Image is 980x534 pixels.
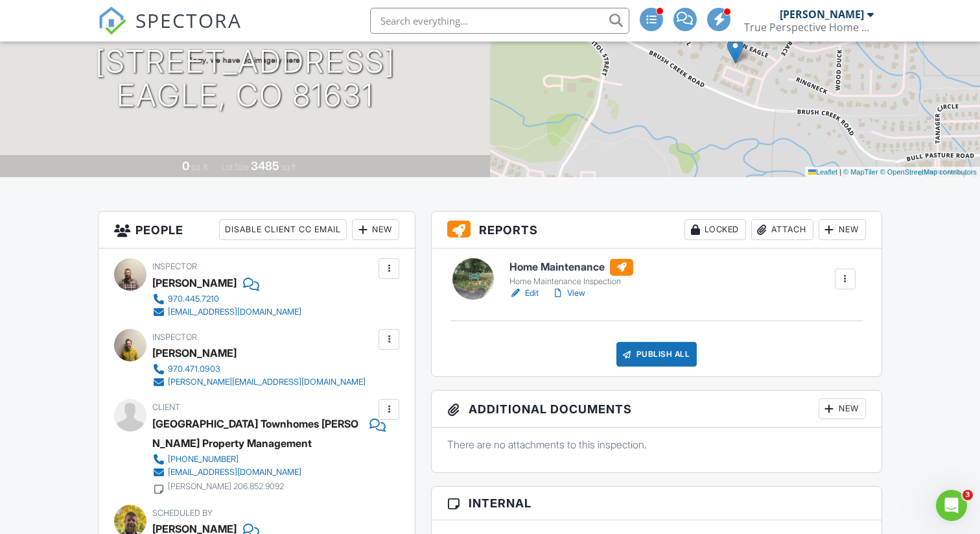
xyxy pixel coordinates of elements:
[843,168,878,176] a: © MapTiler
[168,467,301,478] div: [EMAIL_ADDRESS][DOMAIN_NAME]
[808,168,837,176] a: Leaflet
[751,219,813,240] div: Attach
[222,162,249,172] span: Lot Size
[168,307,301,317] div: [EMAIL_ADDRESS][DOMAIN_NAME]
[219,219,347,240] div: Disable Client CC Email
[168,454,239,465] div: [PHONE_NUMBER]
[509,259,633,276] h6: Home Maintenance
[182,159,189,173] div: 0
[95,45,395,114] h1: [STREET_ADDRESS] Eagle, CO 81631
[152,402,180,412] span: Client
[432,212,881,249] h3: Reports
[962,490,973,500] span: 3
[509,259,633,287] a: Home Maintenance Home Maintenance Inspection
[152,306,301,319] a: [EMAIL_ADDRESS][DOMAIN_NAME]
[880,168,977,176] a: © OpenStreetMap contributors
[936,490,967,521] iframe: Intercom live chat
[447,437,866,452] p: There are no attachments to this inspection.
[839,168,841,176] span: |
[152,293,301,306] a: 970.445.7210
[352,219,399,240] div: New
[819,398,866,419] div: New
[98,18,242,45] a: SPECTORA
[152,273,237,293] div: [PERSON_NAME]
[819,219,866,240] div: New
[684,219,746,240] div: Locked
[152,414,363,453] div: [GEOGRAPHIC_DATA] Townhomes [PERSON_NAME] Property Management
[152,332,197,342] span: Inspector
[191,162,209,172] span: sq. ft.
[370,8,629,34] input: Search everything...
[432,391,881,428] h3: Additional Documents
[168,377,366,387] div: [PERSON_NAME][EMAIL_ADDRESS][DOMAIN_NAME]
[509,287,539,300] a: Edit
[152,453,375,466] a: [PHONE_NUMBER]
[552,287,585,300] a: View
[281,162,297,172] span: sq.ft.
[432,487,881,520] h3: Internal
[135,6,242,34] span: SPECTORA
[744,21,874,34] div: True Perspective Home Consultants
[780,8,864,21] div: [PERSON_NAME]
[98,6,126,35] img: The Best Home Inspection Software - Spectora
[152,466,375,479] a: [EMAIL_ADDRESS][DOMAIN_NAME]
[152,376,366,389] a: [PERSON_NAME][EMAIL_ADDRESS][DOMAIN_NAME]
[168,294,219,304] div: 970.445.7210
[168,364,220,374] div: 970.471.0903
[509,276,633,287] div: Home Maintenance Inspection
[727,37,743,64] img: Marker
[616,342,697,367] div: Publish All
[152,363,366,376] a: 970.471.0903
[152,343,237,363] div: [PERSON_NAME]
[168,481,284,492] div: [PERSON_NAME] 206.852.9092
[152,508,213,518] span: Scheduled By
[99,212,415,249] h3: People
[152,261,197,271] span: Inspector
[251,159,279,173] div: 3485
